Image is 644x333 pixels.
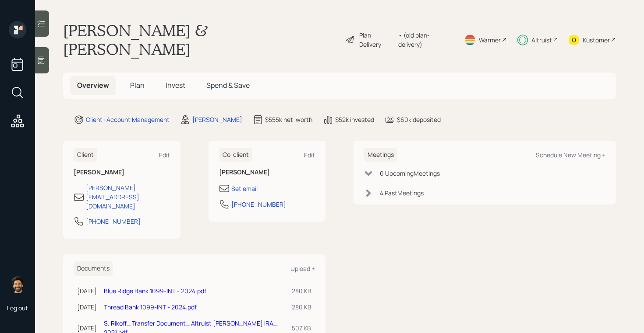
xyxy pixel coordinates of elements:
[74,169,170,176] h6: [PERSON_NAME]
[292,286,311,295] div: 280 KB
[77,323,97,333] div: [DATE]
[364,148,397,162] h6: Meetings
[536,151,605,159] div: Schedule New Meeting +
[166,80,185,90] span: Invest
[304,151,315,159] div: Edit
[231,200,286,209] div: [PHONE_NUMBER]
[77,302,97,312] div: [DATE]
[130,80,145,90] span: Plan
[292,323,311,333] div: 507 KB
[159,151,170,159] div: Edit
[290,264,315,273] div: Upload +
[9,276,26,293] img: eric-schwartz-headshot.png
[583,35,610,45] div: Kustomer
[359,31,394,49] div: Plan Delivery
[335,115,374,124] div: $52k invested
[63,21,338,59] h1: [PERSON_NAME] & [PERSON_NAME]
[231,184,258,193] div: Set email
[7,304,28,312] div: Log out
[86,183,170,211] div: [PERSON_NAME][EMAIL_ADDRESS][DOMAIN_NAME]
[479,35,501,45] div: Warmer
[531,35,552,45] div: Altruist
[74,148,97,162] h6: Client
[380,169,440,178] div: 0 Upcoming Meeting s
[77,80,109,90] span: Overview
[219,169,315,176] h6: [PERSON_NAME]
[265,115,312,124] div: $555k net-worth
[104,287,206,295] a: Blue Ridge Bank 1099-INT - 2024.pdf
[219,148,252,162] h6: Co-client
[192,115,242,124] div: [PERSON_NAME]
[206,80,250,90] span: Spend & Save
[397,115,441,124] div: $60k deposited
[86,217,141,226] div: [PHONE_NUMBER]
[380,188,424,198] div: 4 Past Meeting s
[86,115,170,124] div: Client · Account Management
[292,302,311,312] div: 280 KB
[77,286,97,295] div: [DATE]
[398,31,453,49] div: • (old plan-delivery)
[104,303,197,311] a: Thread Bank 1099-INT - 2024.pdf
[74,261,113,276] h6: Documents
